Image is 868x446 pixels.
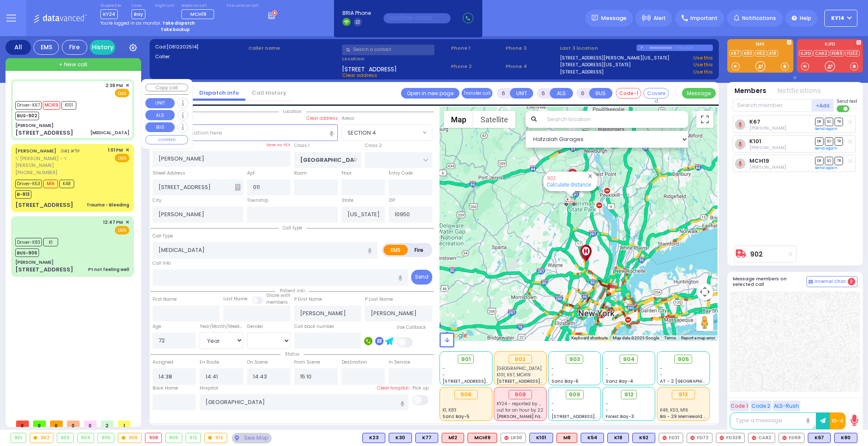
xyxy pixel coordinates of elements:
[342,125,420,140] span: SECTION 4
[586,172,594,180] button: Close
[607,433,629,443] div: BLS
[825,157,833,165] span: SO
[200,323,243,330] div: Year/Month/Week/Day
[834,433,857,443] div: K80
[782,436,787,440] img: red-radio-icon.svg
[389,433,412,443] div: BLS
[118,421,131,427] span: 1
[845,50,860,56] a: FD32
[412,385,428,392] label: Pick up
[815,146,837,151] a: Send again
[62,40,87,55] div: Fire
[632,433,655,443] div: BLS
[509,390,532,399] div: 908
[749,158,769,164] a: MCH19
[181,3,217,8] label: Medic on call
[497,401,549,407] span: KY24 - reported by KY24
[729,50,741,56] a: K67
[730,401,749,411] button: Code 1
[837,98,857,104] span: Send text
[592,15,598,21] img: message.svg
[812,99,834,112] button: +Add
[809,280,813,284] img: comment-alt.png
[145,433,161,443] div: 908
[720,436,724,440] img: red-radio-icon.svg
[15,259,53,265] div: [PERSON_NAME]
[342,124,432,141] span: SECTION 4
[401,88,459,99] a: Open in new page
[672,390,695,399] div: 913
[509,355,532,364] div: 902
[733,276,807,287] h5: Message members on selected call
[551,407,554,413] span: -
[145,98,175,108] button: UNIT
[100,3,122,8] label: Dispatcher
[606,365,608,372] span: -
[606,378,633,384] span: Sanz Bay-4
[294,323,334,330] label: Call back number
[342,55,448,62] label: Location
[815,137,823,145] span: DR
[153,124,338,141] input: Search location here
[247,359,268,366] label: On Scene
[547,175,556,181] a: 902
[248,45,339,52] label: Caller name
[235,184,241,191] span: Other building occupants
[461,355,471,364] span: 901
[660,365,662,372] span: -
[660,372,662,378] span: -
[342,359,367,366] label: Destination
[825,137,833,145] span: SO
[115,154,129,162] span: EMS
[193,89,245,97] a: Dispatch info
[654,14,666,22] span: Alert
[15,122,53,129] div: [PERSON_NAME]
[153,197,161,204] label: City
[125,147,129,154] span: ✕
[15,112,39,120] span: BUS-902
[510,88,533,99] button: UNIT
[696,283,713,300] button: Map camera controls
[266,142,290,148] label: Save as POI
[50,421,63,427] span: 0
[118,433,142,443] div: 906
[59,180,74,188] span: K48
[752,436,756,440] img: red-radio-icon.svg
[61,147,80,154] span: יודא נאה
[247,170,255,177] label: Apt
[749,144,786,151] span: Shlomo Appel
[155,3,174,8] label: Night unit
[275,288,309,294] span: Patient info
[415,433,438,443] div: BLS
[108,147,123,153] span: 1:01 PM
[606,413,634,420] span: Forest Bay-3
[815,157,823,165] span: DR
[161,26,190,33] strong: Take backup
[808,433,831,443] div: K67
[442,407,456,413] span: K1, K83
[153,323,161,330] label: Age
[837,104,850,113] label: Turn off text
[153,170,185,177] label: Street Address
[660,413,707,420] span: BG - 29 Merriewold S.
[100,20,161,26] span: You're logged in as monitor.
[200,359,219,366] label: En Route
[15,201,73,209] div: [STREET_ADDRESS]
[186,433,201,443] div: 912
[749,119,760,125] a: K67
[690,436,695,440] img: red-radio-icon.svg
[467,433,497,443] div: MCH19
[807,276,857,287] button: Internal Chat 2
[43,101,60,110] span: MCH19
[131,3,145,8] label: Lines
[294,296,322,303] label: P First Name
[125,82,129,89] span: ✕
[734,86,766,96] button: Members
[342,65,397,72] span: [STREET_ADDRESS]
[15,155,105,169] span: ר' [PERSON_NAME] - ר' [PERSON_NAME]
[86,202,129,208] div: Trauma - Bleeding
[442,378,523,384] span: [STREET_ADDRESS][PERSON_NAME]
[815,279,846,285] span: Internal Chat
[467,433,497,443] div: ALS
[153,260,171,267] label: Call Info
